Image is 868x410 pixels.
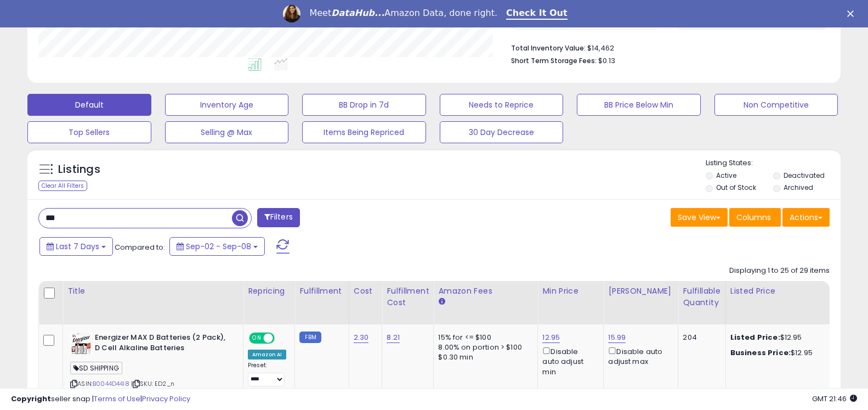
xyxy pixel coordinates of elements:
button: Selling @ Max [165,121,289,143]
strong: Copyright [11,394,51,404]
label: Archived [784,183,813,192]
button: Items Being Repriced [302,121,426,143]
div: Clear All Filters [38,181,87,191]
button: Save View [671,208,728,227]
div: seller snap | | [11,394,190,405]
span: OFF [273,334,291,343]
div: 15% for <= $100 [438,333,529,342]
img: Profile image for Georgie [283,5,300,23]
div: $12.95 [730,348,821,358]
div: 8.00% on portion > $100 [438,342,529,352]
a: Privacy Policy [142,394,190,404]
a: 15.99 [608,332,626,343]
div: $0.30 min [438,352,529,362]
div: Fulfillment [299,285,344,297]
b: Business Price: [730,347,791,358]
div: Title [67,285,239,297]
div: Repricing [248,285,290,297]
div: Preset: [248,362,286,386]
span: ON [250,334,264,343]
button: Columns [729,208,781,227]
div: $12.95 [730,333,821,342]
a: 12.95 [542,332,560,343]
button: Non Competitive [714,94,838,116]
p: Listing States: [706,158,841,169]
button: Filters [257,208,300,227]
button: Default [27,94,151,116]
button: 30 Day Decrease [440,121,564,143]
button: Needs to Reprice [440,94,564,116]
div: Min Price [542,285,599,297]
button: Sep-02 - Sep-08 [169,237,265,256]
b: Short Term Storage Fees: [511,56,597,65]
div: Fulfillable Quantity [683,285,721,308]
a: Terms of Use [94,394,140,404]
img: 51tBjGTUdzL._SL40_.jpg [70,333,92,355]
span: Last 7 Days [56,241,99,252]
label: Active [716,171,736,180]
div: [PERSON_NAME] [608,285,673,297]
b: Listed Price: [730,332,780,342]
div: 204 [683,333,717,342]
span: SD SHIPPING [70,362,122,374]
a: 8.21 [387,332,400,343]
button: Actions [782,208,830,227]
span: Columns [736,212,771,223]
li: $14,462 [511,41,821,54]
small: Amazon Fees. [438,297,445,307]
label: Deactivated [784,171,825,180]
b: Total Inventory Value: [511,43,586,53]
div: Displaying 1 to 25 of 29 items [729,266,830,276]
div: Fulfillment Cost [387,285,429,308]
button: BB Drop in 7d [302,94,426,116]
div: Listed Price [730,285,825,297]
div: Close [847,10,858,16]
span: Sep-02 - Sep-08 [186,241,251,252]
div: Amazon Fees [438,285,533,297]
div: Amazon AI [248,350,286,360]
div: Cost [354,285,378,297]
button: BB Price Below Min [577,94,701,116]
span: 2025-09-16 21:46 GMT [812,394,857,404]
a: Check It Out [506,8,568,20]
small: FBM [299,332,321,343]
div: Meet Amazon Data, done right. [309,8,497,19]
div: Disable auto adjust min [542,345,595,377]
div: Disable auto adjust max [608,345,670,367]
i: DataHub... [331,8,384,18]
button: Inventory Age [165,94,289,116]
button: Top Sellers [27,121,151,143]
span: Compared to: [115,242,165,252]
label: Out of Stock [716,183,756,192]
a: 2.30 [354,332,369,343]
h5: Listings [58,162,100,177]
span: $0.13 [598,55,615,66]
b: Energizer MAX D Batteries (2 Pack), D Cell Alkaline Batteries [95,333,228,356]
button: Last 7 Days [39,237,113,256]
